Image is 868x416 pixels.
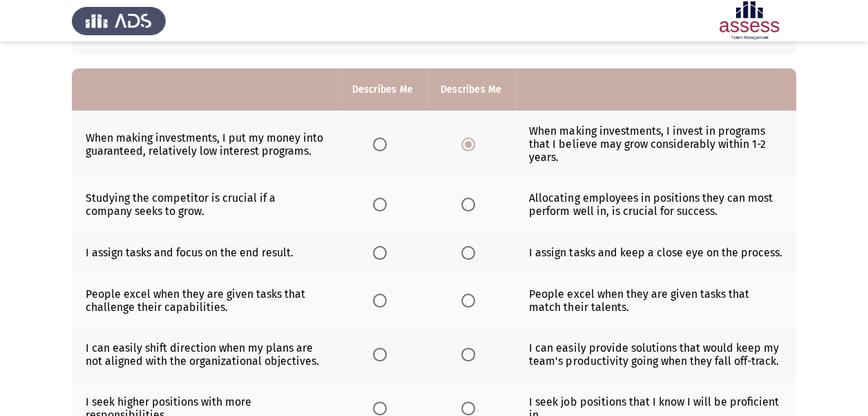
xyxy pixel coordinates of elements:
mat-radio-group: Select an option [373,245,392,258]
td: I assign tasks and focus on the end result. [72,231,338,274]
td: I can easily provide solutions that would keep my team's productivity going when they fall off-tr... [515,328,796,381]
td: When making investments, I put my money into guaranteed, relatively low interest programs. [72,111,338,178]
th: Describes Me [427,68,515,111]
td: I can easily shift direction when my plans are not aligned with the organizational objectives. [72,328,338,381]
mat-radio-group: Select an option [461,198,481,211]
mat-radio-group: Select an option [461,245,481,258]
mat-radio-group: Select an option [373,401,392,414]
mat-radio-group: Select an option [373,293,392,306]
img: Assess Talent Management logo [72,1,166,40]
img: Assessment logo of Potentiality Assessment [702,1,796,40]
td: People excel when they are given tasks that match their talents. [515,274,796,328]
mat-radio-group: Select an option [373,198,392,211]
mat-radio-group: Select an option [461,401,481,414]
td: People excel when they are given tasks that challenge their capabilities. [72,274,338,328]
th: Describes Me [338,68,426,111]
td: When making investments, I invest in programs that I believe may grow considerably within 1-2 years. [515,111,796,178]
mat-radio-group: Select an option [461,137,481,150]
mat-radio-group: Select an option [461,347,481,360]
mat-radio-group: Select an option [461,293,481,306]
td: I assign tasks and keep a close eye on the process. [515,231,796,274]
td: Allocating employees in positions they can most perform well in, is crucial for success. [515,178,796,231]
mat-radio-group: Select an option [373,347,392,360]
td: Studying the competitor is crucial if a company seeks to grow. [72,178,338,231]
mat-radio-group: Select an option [373,137,392,150]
